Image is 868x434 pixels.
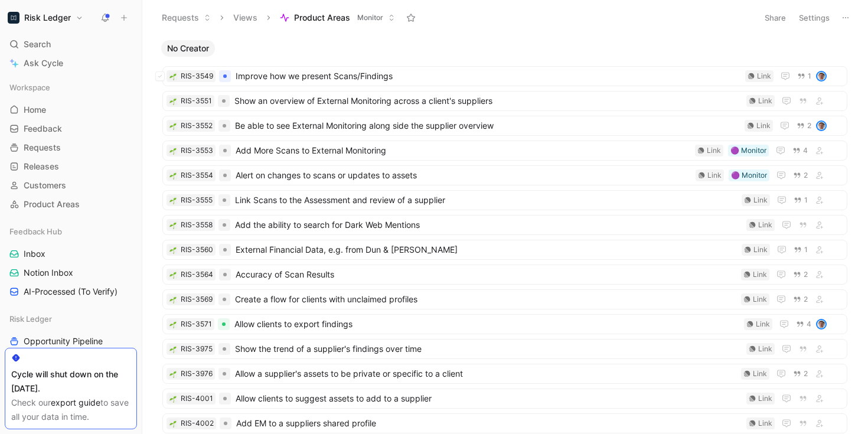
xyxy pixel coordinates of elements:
[169,72,177,80] button: 🌱
[235,119,740,133] span: Be able to see External Monitoring along side the supplier overview
[181,393,213,404] div: RIS-4001
[236,416,742,430] span: Add EM to a suppliers shared profile
[24,142,61,154] span: Requests
[181,219,213,231] div: RIS-3558
[169,172,177,180] img: 🌱
[758,95,772,107] div: Link
[804,296,808,303] span: 2
[169,146,177,155] button: 🌱
[169,123,177,130] img: 🌱
[169,122,177,130] button: 🌱
[294,12,350,24] span: Product Areas
[162,314,847,334] a: 🌱RIS-3571Allow clients to export findingsLink4avatar
[169,98,177,105] img: 🌱
[791,268,810,281] button: 2
[5,177,137,194] a: Customers
[24,198,80,210] span: Product Areas
[169,97,177,105] div: 🌱
[807,122,811,129] span: 2
[808,73,811,80] span: 1
[5,223,137,301] div: Feedback HubInboxNotion InboxAI-Processed (To Verify)
[162,91,847,111] a: 🌱RIS-3551Show an overview of External Monitoring across a client's suppliersLink
[757,70,771,82] div: Link
[5,9,86,26] button: Risk LedgerRisk Ledger
[791,367,810,380] button: 2
[169,171,177,180] div: 🌱
[169,296,177,304] img: 🌱
[236,267,736,282] span: Accuracy of Scan Results
[235,193,737,207] span: Link Scans to the Assessment and review of a supplier
[236,143,690,158] span: Add More Scans to External Monitoring
[169,346,177,353] img: 🌱
[357,12,383,24] span: Monitor
[817,122,825,130] img: avatar
[169,272,177,279] img: 🌱
[758,343,772,355] div: Link
[162,339,847,359] a: 🌱RIS-3975Show the trend of a supplier's findings over timeLink
[5,283,137,301] a: AI-Processed (To Verify)
[169,370,177,378] div: 🌱
[169,148,177,155] img: 🌱
[169,197,177,204] img: 🌱
[181,244,213,256] div: RIS-3560
[804,197,808,204] span: 1
[162,389,847,409] a: 🌱RIS-4001Allow clients to suggest assets to add to a supplierLink
[275,9,400,27] button: Product AreasMonitor
[169,321,177,328] img: 🌱
[9,226,62,237] span: Feedback Hub
[817,320,825,328] img: avatar
[758,393,772,404] div: Link
[169,420,177,428] img: 🌱
[5,195,137,213] a: Product Areas
[804,271,808,278] span: 2
[181,417,214,429] div: RIS-4002
[51,397,100,407] a: export guide
[169,73,177,80] img: 🌱
[236,168,691,182] span: Alert on changes to scans or updates to assets
[5,310,137,328] div: Risk Ledger
[169,320,177,328] button: 🌱
[5,332,137,350] a: Opportunity Pipeline
[167,43,209,54] span: No Creator
[707,169,722,181] div: Link
[236,391,742,406] span: Allow clients to suggest assets to add to a supplier
[24,286,118,298] span: AI-Processed (To Verify)
[181,70,213,82] div: RIS-3549
[24,123,62,135] span: Feedback
[162,165,847,185] a: 🌱RIS-3554Alert on changes to scans or updates to assets🟣 MonitorLink2
[181,120,213,132] div: RIS-3552
[5,310,137,407] div: Risk LedgerOpportunity PipelineProduct AreasQuick WinsBugs
[162,190,847,210] a: 🌱RIS-3555Link Scans to the Assessment and review of a supplierLink1
[181,145,213,156] div: RIS-3553
[162,215,847,235] a: 🌱RIS-3558Add the ability to search for Dark Web MentionsLink
[730,145,766,156] div: 🟣 Monitor
[24,248,45,260] span: Inbox
[234,94,742,108] span: Show an overview of External Monitoring across a client's suppliers
[236,243,737,257] span: External Financial Data, e.g. from Dun & [PERSON_NAME]
[169,394,177,403] button: 🌱
[804,172,808,179] span: 2
[181,293,213,305] div: RIS-3569
[5,223,137,240] div: Feedback Hub
[753,293,767,305] div: Link
[169,295,177,304] div: 🌱
[169,419,177,428] div: 🌱
[162,364,847,384] a: 🌱RIS-3976Allow a supplier's assets to be private or specific to a clientLink2
[5,35,137,53] div: Search
[161,40,215,57] button: No Creator
[169,221,177,229] div: 🌱
[181,318,212,330] div: RIS-3571
[169,196,177,204] button: 🌱
[235,342,742,356] span: Show the trend of a supplier's findings over time
[181,343,213,355] div: RIS-3975
[804,370,808,377] span: 2
[753,194,768,206] div: Link
[169,396,177,403] img: 🌱
[753,269,767,280] div: Link
[5,158,137,175] a: Releases
[791,293,810,306] button: 2
[156,9,216,27] button: Requests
